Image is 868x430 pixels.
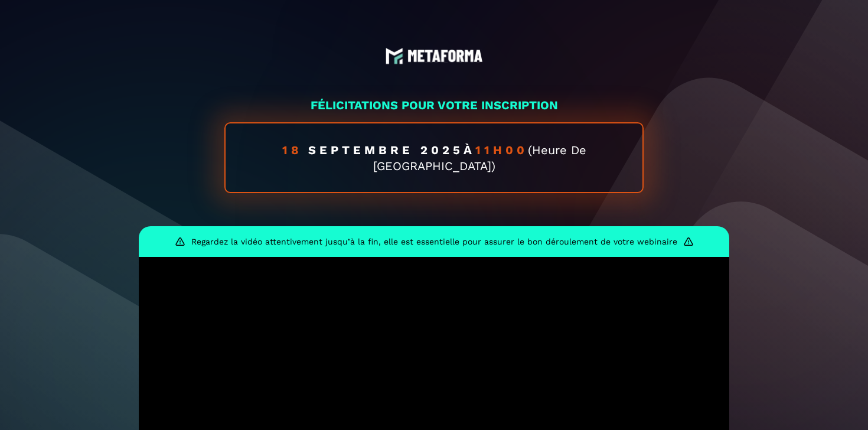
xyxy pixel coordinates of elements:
p: Regardez la vidéo attentivement jusqu’à la fin, elle est essentielle pour assurer le bon déroulem... [191,237,677,246]
img: warning [175,236,185,247]
p: FÉLICITATIONS POUR VOTRE INSCRIPTION [139,97,729,113]
span: 11h00 [475,143,528,157]
span: 18 [282,143,308,157]
img: logo [386,47,483,65]
span: septembre 2025 [308,143,464,157]
img: warning [683,236,694,247]
div: à [224,122,644,193]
